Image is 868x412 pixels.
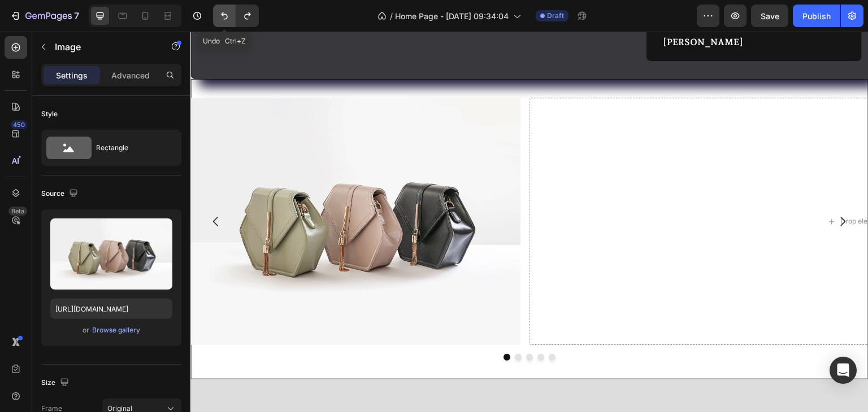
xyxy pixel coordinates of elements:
[336,322,342,329] button: Dot
[637,174,669,205] button: Carousel Next Arrow
[390,10,393,22] span: /
[41,186,80,201] div: Source
[830,357,857,384] div: Open Intercom Messenger
[92,325,140,335] div: Browse gallery
[358,322,365,329] button: Dot
[56,69,88,81] p: Settings
[41,375,71,391] div: Size
[347,322,354,329] button: Dot
[5,5,84,27] button: 7
[83,323,89,337] span: or
[11,120,27,129] div: 450
[395,10,509,22] span: Home Page - [DATE] 09:34:04
[50,218,172,290] img: preview-image
[324,322,331,329] button: Dot
[190,32,868,412] iframe: To enrich screen reader interactions, please activate Accessibility in Grammarly extension settings
[313,322,320,329] button: Dot
[751,5,788,27] button: Save
[41,109,58,119] div: Style
[547,11,564,21] span: Draft
[111,69,150,81] p: Advanced
[92,325,141,336] button: Browse gallery
[96,135,165,161] div: Rectangle
[50,299,172,319] input: https://example.com/image.jpg
[74,9,79,23] p: 7
[793,5,840,27] button: Publish
[55,40,151,54] p: Image
[213,5,259,27] div: Undo/Redo
[761,11,779,21] span: Save
[8,207,27,216] div: Beta
[802,10,831,22] div: Publish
